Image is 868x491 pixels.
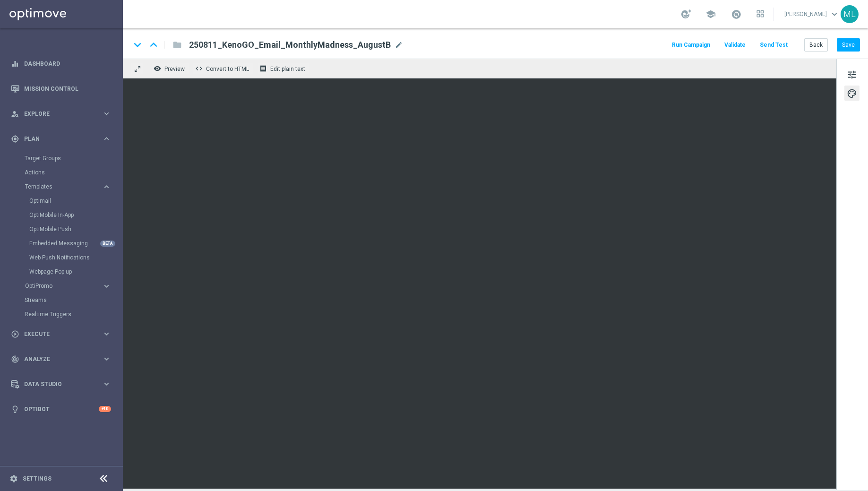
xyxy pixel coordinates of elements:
[25,293,122,307] div: Streams
[395,41,403,49] span: mode_edit
[25,296,98,304] a: Streams
[102,182,111,191] i: keyboard_arrow_right
[259,65,267,72] i: receipt
[25,184,102,190] div: Templates
[25,165,122,180] div: Actions
[23,476,52,482] a: Settings
[783,7,841,21] a: [PERSON_NAME]keyboard_arrow_down
[29,265,122,279] div: Webpage Pop-up
[29,254,98,261] a: Web Push Notifications
[25,180,122,279] div: Templates
[829,9,840,19] span: keyboard_arrow_down
[24,331,102,337] span: Execute
[25,151,122,165] div: Target Groups
[844,86,859,101] button: palette
[804,38,828,52] button: Back
[206,66,249,72] span: Convert to HTML
[102,329,111,338] i: keyboard_arrow_right
[29,194,122,208] div: Optimail
[24,76,111,101] a: Mission Control
[11,380,102,388] div: Data Studio
[9,474,18,483] i: settings
[24,396,99,422] a: Optibot
[29,250,122,265] div: Web Push Notifications
[844,67,859,82] button: tune
[154,65,161,72] i: remove_red_eye
[11,76,111,101] div: Mission Control
[146,38,161,52] i: keyboard_arrow_up
[10,405,112,413] button: lightbulb Optibot +10
[100,241,115,247] div: BETA
[25,282,112,290] button: OptiPromo keyboard_arrow_right
[837,38,860,52] button: Save
[25,279,122,293] div: OptiPromo
[11,110,19,118] i: person_search
[25,184,93,190] span: Templates
[11,60,19,68] i: equalizer
[724,42,746,48] span: Validate
[25,307,122,321] div: Realtime Triggers
[24,111,102,117] span: Explore
[164,66,185,72] span: Preview
[11,135,19,143] i: gps_fixed
[102,379,111,388] i: keyboard_arrow_right
[25,155,98,162] a: Target Groups
[29,240,98,247] a: Embedded Messaging
[847,69,857,81] span: tune
[723,39,747,52] button: Validate
[99,406,111,412] div: +10
[25,169,98,176] a: Actions
[102,134,111,143] i: keyboard_arrow_right
[11,51,111,76] div: Dashboard
[11,355,19,363] i: track_changes
[11,110,102,118] div: Explore
[151,62,189,75] button: remove_red_eye Preview
[758,39,789,52] button: Send Test
[10,135,112,143] button: gps_fixed Plan keyboard_arrow_right
[25,283,93,289] span: OptiPromo
[130,38,145,52] i: keyboard_arrow_down
[195,65,203,72] span: code
[10,60,112,68] button: equalizer Dashboard
[10,85,112,93] button: Mission Control
[24,356,102,362] span: Analyze
[29,211,98,219] a: OptiMobile In-App
[24,136,102,142] span: Plan
[10,110,112,118] button: person_search Explore keyboard_arrow_right
[11,396,111,422] div: Optibot
[11,330,19,338] i: play_circle_outline
[257,62,309,75] button: receipt Edit plain text
[25,183,112,190] button: Templates keyboard_arrow_right
[841,5,859,23] div: ML
[10,330,112,338] button: play_circle_outline Execute keyboard_arrow_right
[102,109,111,118] i: keyboard_arrow_right
[29,208,122,222] div: OptiMobile In-App
[11,405,19,413] i: lightbulb
[102,354,111,363] i: keyboard_arrow_right
[25,310,98,318] a: Realtime Triggers
[847,87,857,100] span: palette
[25,283,102,289] div: OptiPromo
[11,135,102,143] div: Plan
[29,225,98,233] a: OptiMobile Push
[10,355,112,363] button: track_changes Analyze keyboard_arrow_right
[705,9,716,19] span: school
[670,39,712,52] button: Run Campaign
[11,330,102,338] div: Execute
[24,51,111,76] a: Dashboard
[10,380,112,388] button: Data Studio keyboard_arrow_right
[193,62,253,75] button: code Convert to HTML
[189,39,391,51] span: 250811_KenoGO_Email_MonthlyMadness_AugustB
[270,66,305,72] span: Edit plain text
[29,222,122,236] div: OptiMobile Push
[24,381,102,387] span: Data Studio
